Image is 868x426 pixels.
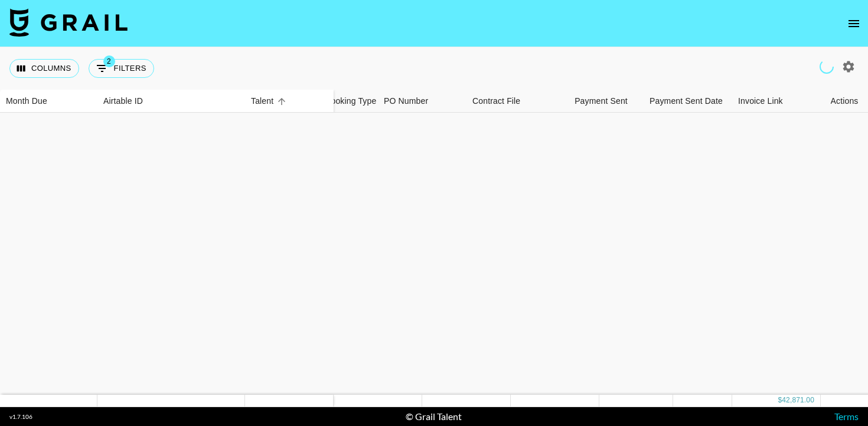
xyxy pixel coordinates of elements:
div: Talent [251,90,273,113]
div: Special Booking Type [295,90,376,113]
img: Grail Talent [9,8,128,37]
div: Actions [831,90,859,113]
button: Select columns [9,59,79,78]
div: Talent [245,90,334,113]
button: Sort [273,93,290,110]
div: 42,871.00 [782,395,814,405]
div: PO Number [384,90,428,113]
div: Payment Sent Date [644,90,732,113]
div: Payment Sent Date [650,90,723,113]
div: $ [778,395,782,405]
div: PO Number [378,90,466,113]
div: Contract File [466,90,555,113]
div: Invoice Link [732,90,821,113]
div: Month Due [6,90,47,113]
span: 2 [103,55,115,67]
button: open drawer [842,12,866,35]
div: v 1.7.106 [9,413,32,421]
div: Airtable ID [97,90,245,113]
div: © Grail Talent [406,411,462,422]
div: Payment Sent [555,90,644,113]
div: Special Booking Type [289,90,378,113]
div: Contract File [472,90,520,113]
div: Payment Sent [575,90,628,113]
div: Invoice Link [738,90,783,113]
button: Show filters [89,59,154,78]
div: Actions [821,90,868,113]
div: Airtable ID [103,90,143,113]
a: Terms [834,411,859,422]
span: Refreshing users, clients, campaigns... [820,60,834,74]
